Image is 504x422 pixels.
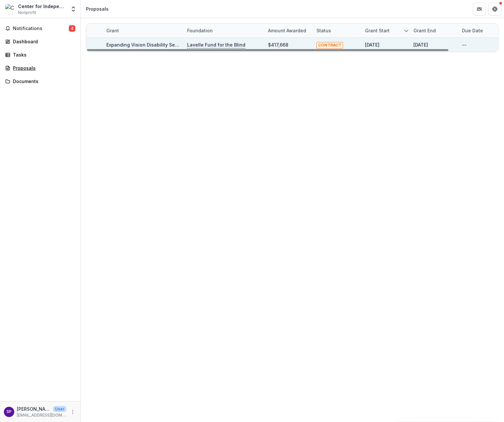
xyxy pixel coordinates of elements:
a: Expanding Vision Disability Services at CIDNY [106,42,210,47]
div: Center for Independence of the Disabled, [US_STATE] [18,3,66,10]
a: Tasks [3,49,78,60]
div: [DATE] [365,41,380,48]
div: Foundation [183,24,264,37]
button: More [69,408,77,416]
button: Get Help [488,3,501,16]
span: CONTRACT [316,42,343,48]
img: Center for Independence of the Disabled, New York [5,4,16,14]
div: Status [313,24,361,37]
button: Open entity switcher [69,3,78,16]
div: Proposals [86,5,109,12]
div: Grant end [410,24,458,37]
a: Dashboard [3,36,78,47]
div: Documents [13,78,73,85]
svg: sorted descending [404,28,409,33]
div: Grant [102,27,123,34]
div: Sarah Pita [6,410,12,414]
p: Lavelle Fund for the Blind [187,41,245,48]
p: User [53,406,66,412]
div: Grant start [361,27,393,34]
span: Notifications [13,26,69,31]
div: -- [462,41,466,48]
a: Documents [3,76,78,87]
p: [EMAIL_ADDRESS][DOMAIN_NAME] [17,412,66,418]
div: Dashboard [13,38,73,45]
div: Foundation [183,27,217,34]
div: Grant start [361,24,410,37]
p: [PERSON_NAME] [17,406,50,412]
div: $417,668 [268,41,288,48]
div: Tasks [13,51,73,58]
div: Status [313,27,335,34]
div: Grant [102,24,183,37]
div: Amount awarded [264,24,313,37]
div: Proposals [13,65,73,71]
nav: breadcrumb [83,4,111,14]
button: Notifications4 [3,23,78,34]
span: 4 [69,25,75,32]
div: Grant end [410,27,440,34]
div: Due Date [458,27,487,34]
div: Amount awarded [264,27,310,34]
div: [DATE] [413,41,428,48]
a: Proposals [3,63,78,73]
button: Partners [473,3,486,16]
span: Nonprofit [18,10,36,16]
